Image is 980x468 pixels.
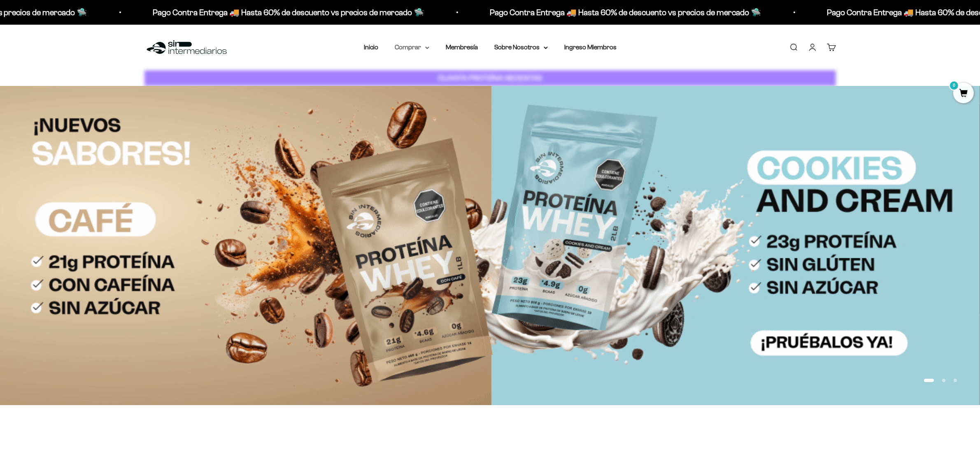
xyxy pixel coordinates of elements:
[395,42,429,53] summary: Comprar
[364,44,378,51] a: Inicio
[953,89,974,98] a: 0
[949,81,959,90] mark: 0
[446,44,478,51] a: Membresía
[438,74,542,82] strong: CUANTA PROTEÍNA NECESITAS
[494,42,548,53] summary: Sobre Nosotros
[564,44,617,51] a: Ingreso Miembros
[490,6,761,19] p: Pago Contra Entrega 🚚 Hasta 60% de descuento vs precios de mercado 🛸
[153,6,424,19] p: Pago Contra Entrega 🚚 Hasta 60% de descuento vs precios de mercado 🛸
